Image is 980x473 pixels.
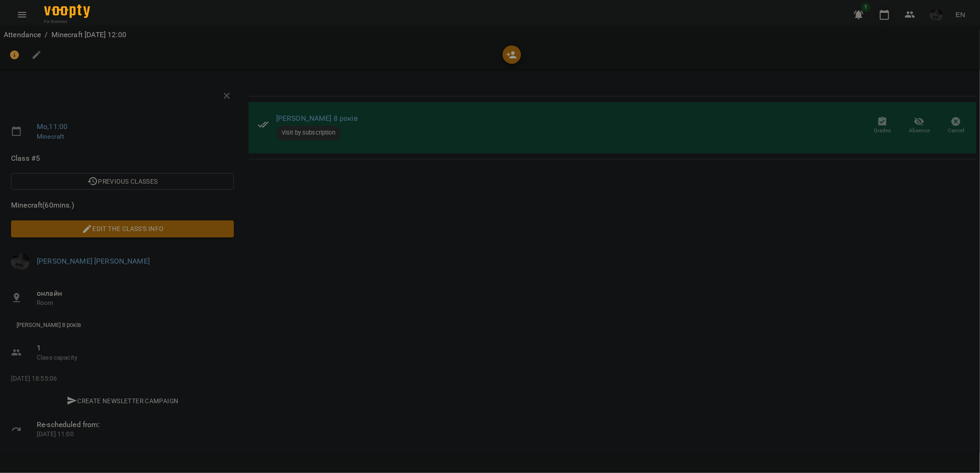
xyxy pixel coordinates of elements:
button: Create Newsletter Campaign [11,393,234,409]
button: Absence [901,113,938,139]
p: [DATE] 11:00 [37,430,234,439]
a: [PERSON_NAME] 8 років [276,114,358,123]
span: Re-scheduled from: [37,419,234,430]
img: Voopty Logo [44,5,90,18]
a: Mo , 11:00 [37,122,68,131]
button: EN [952,6,969,23]
img: c21352688f5787f21f3ea42016bcdd1d.jpg [930,8,943,21]
span: онлайн [37,288,234,299]
p: [DATE] 18:55:06 [11,374,234,383]
span: Cancel [948,127,964,135]
span: For Business [44,19,90,24]
button: Grades [864,113,901,139]
a: Minecraft [37,133,64,140]
span: Absence [909,127,930,135]
span: 1 [861,3,871,12]
nav: breadcrumb [4,29,976,40]
a: Attendance [4,30,41,39]
div: [PERSON_NAME] 8 років [11,318,86,332]
p: Room [37,298,234,308]
span: Edit the class's Info [18,223,227,234]
li: / [45,29,47,40]
img: c21352688f5787f21f3ea42016bcdd1d.jpg [11,252,29,270]
a: [PERSON_NAME] [PERSON_NAME] [37,257,150,265]
span: 1 [37,343,234,354]
span: Class #5 [11,153,234,164]
span: Minecraft ( 60 mins. ) [11,200,234,211]
button: Edit the class's Info [11,220,234,237]
span: Create Newsletter Campaign [15,395,230,406]
span: [PERSON_NAME] 8 років [11,321,86,329]
span: EN [956,10,965,19]
p: Class capacity [37,353,234,362]
p: Minecraft [DATE] 12:00 [51,29,126,40]
button: Menu [11,4,33,26]
span: Grades [874,127,891,135]
span: Visit by subscription [276,129,341,137]
button: Previous Classes [11,173,234,190]
button: Cancel [938,113,974,139]
span: Previous Classes [18,176,227,187]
